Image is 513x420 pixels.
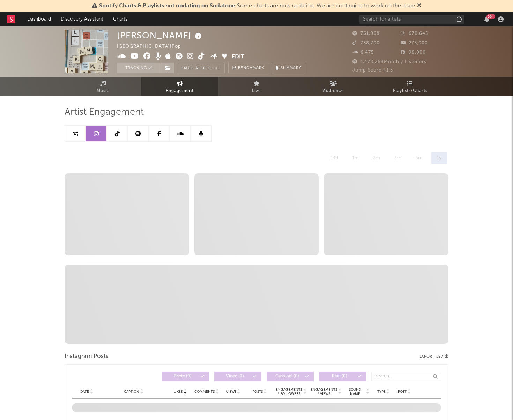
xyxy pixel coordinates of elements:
a: Playlists/Charts [372,77,448,96]
div: 2m [367,152,385,164]
span: Sound Name [345,388,365,396]
span: Type [377,390,386,394]
span: Carousel ( 0 ) [271,374,303,378]
span: 6,475 [352,50,374,55]
button: Edit [232,53,244,61]
span: Dismiss [417,3,421,9]
a: Music [65,77,141,96]
button: 99+ [484,16,489,22]
span: Music [97,87,110,95]
span: Playlists/Charts [393,87,427,95]
span: Artist Engagement [65,108,144,117]
span: Posts [252,390,263,394]
button: Photo(0) [162,372,209,381]
a: Engagement [141,77,218,96]
a: Audience [295,77,372,96]
div: [GEOGRAPHIC_DATA] | Pop [117,43,189,51]
button: Summary [272,63,305,73]
span: Likes [174,390,183,394]
button: Tracking [117,63,161,73]
div: 99 + [486,14,495,19]
span: Live [252,87,261,95]
a: Discovery Assistant [56,12,108,26]
span: : Some charts are now updating. We are continuing to work on the issue [99,3,415,9]
a: Charts [108,12,132,26]
span: Summary [281,66,301,70]
span: Date [80,390,89,394]
span: 738,700 [352,41,380,45]
span: Engagement [166,87,194,95]
div: 3m [389,152,407,164]
span: Benchmark [238,64,265,73]
a: Benchmark [228,63,268,73]
input: Search for artists [359,15,464,24]
button: Email AlertsOff [178,63,225,73]
button: Reel(0) [319,372,366,381]
span: Instagram Posts [65,352,109,361]
span: Photo ( 0 ) [166,374,199,378]
span: 761,068 [352,31,380,36]
span: Views [226,390,236,394]
span: Caption [124,390,139,394]
span: Jump Score: 41.5 [352,68,393,73]
span: Spotify Charts & Playlists not updating on Sodatone [99,3,235,9]
span: 275,000 [401,41,428,45]
input: Search... [371,372,441,381]
div: [PERSON_NAME] [117,30,203,41]
div: 14d [325,152,343,164]
button: Video(0) [214,372,261,381]
span: 98,000 [401,50,426,55]
span: Post [398,390,407,394]
a: Live [218,77,295,96]
div: 1m [347,152,364,164]
span: Reel ( 0 ) [324,374,356,378]
span: 670,645 [401,31,428,36]
span: Audience [323,87,344,95]
span: 1,478,269 Monthly Listeners [352,60,426,64]
button: Carousel(0) [267,372,314,381]
span: Comments [194,390,215,394]
span: Engagements / Views [310,388,337,396]
div: 1y [431,152,447,164]
span: Video ( 0 ) [219,374,251,378]
div: 6m [410,152,428,164]
span: Engagements / Followers [275,388,303,396]
a: Dashboard [22,12,56,26]
em: Off [213,67,221,70]
button: Export CSV [419,354,448,359]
